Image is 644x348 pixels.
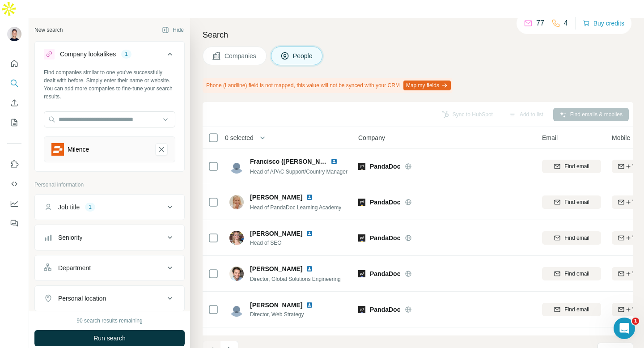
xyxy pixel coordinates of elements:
[250,310,324,318] span: Director, Web Strategy
[542,195,601,209] button: Find email
[370,233,400,242] span: PandaDoc
[330,158,338,165] img: LinkedIn logo
[564,198,589,206] span: Find email
[632,318,639,325] span: 1
[14,14,21,21] img: logo_orange.svg
[358,163,365,170] img: Logo of PandaDoc
[250,301,302,310] span: [PERSON_NAME]
[51,143,64,156] img: Milence-logo
[7,95,21,111] button: Enrich CSV
[358,133,385,142] span: Company
[370,198,400,207] span: PandaDoc
[250,204,341,211] span: Head of PandaDoc Learning Academy
[60,50,116,59] div: Company lookalikes
[35,196,184,218] button: Job title1
[25,14,44,21] div: v 4.0.25
[7,55,21,72] button: Quick start
[203,29,633,41] h4: Search
[542,133,558,142] span: Email
[24,52,31,59] img: tab_domain_overview_orange.svg
[370,269,400,278] span: PandaDoc
[225,133,254,142] span: 0 selected
[7,156,21,172] button: Use Surfe on LinkedIn
[155,143,168,156] button: Milence-remove-button
[121,50,131,58] div: 1
[85,203,95,211] div: 1
[358,234,365,242] img: Logo of PandaDoc
[229,231,244,245] img: Avatar
[34,53,80,59] div: Domain Overview
[99,53,151,59] div: Keywords by Traffic
[225,51,257,60] span: Companies
[306,301,313,309] img: LinkedIn logo
[250,239,324,247] span: Head of SEO
[358,270,365,277] img: Logo of PandaDoc
[250,276,341,282] span: Director, Global Solutions Engineering
[370,162,400,171] span: PandaDoc
[229,302,244,317] img: Avatar
[564,270,589,278] span: Find email
[203,78,453,93] div: Phone (Landline) field is not mapped, this value will not be synced with your CRM
[542,231,601,245] button: Find email
[7,75,21,91] button: Search
[14,23,21,30] img: website_grey.svg
[35,43,184,68] button: Company lookalikes1
[89,52,96,59] img: tab_keywords_by_traffic_grey.svg
[403,81,451,90] button: Map my fields
[306,265,313,272] img: LinkedIn logo
[358,199,365,206] img: Logo of PandaDoc
[68,145,89,154] div: Milence
[34,330,185,346] button: Run search
[23,23,98,30] div: Domain: [DOMAIN_NAME]
[7,115,21,131] button: My lists
[583,17,624,30] button: Buy credits
[7,176,21,192] button: Use Surfe API
[34,181,185,189] p: Personal information
[156,23,190,37] button: Hide
[564,234,589,242] span: Find email
[293,51,314,60] span: People
[250,264,302,273] span: [PERSON_NAME]
[58,233,82,242] div: Seniority
[564,306,589,314] span: Find email
[250,158,392,165] span: Francisco ([PERSON_NAME]) [PERSON_NAME]
[306,230,313,237] img: LinkedIn logo
[614,318,635,339] iframe: Intercom live chat
[34,26,63,34] div: New search
[229,159,244,174] img: Avatar
[250,193,302,202] span: [PERSON_NAME]
[542,303,601,316] button: Find email
[93,334,126,343] span: Run search
[35,288,184,309] button: Personal location
[564,162,589,170] span: Find email
[612,133,630,142] span: Mobile
[250,229,302,238] span: [PERSON_NAME]
[7,27,21,41] img: Avatar
[58,263,91,272] div: Department
[564,18,568,29] p: 4
[536,18,544,29] p: 77
[7,215,21,231] button: Feedback
[58,203,80,212] div: Job title
[306,194,313,201] img: LinkedIn logo
[250,169,347,175] span: Head of APAC Support/Country Manager
[58,294,106,303] div: Personal location
[542,160,601,173] button: Find email
[35,227,184,248] button: Seniority
[358,306,365,313] img: Logo of PandaDoc
[542,267,601,280] button: Find email
[229,195,244,209] img: Avatar
[229,267,244,281] img: Avatar
[76,317,142,325] div: 90 search results remaining
[44,68,175,101] div: Find companies similar to one you've successfully dealt with before. Simply enter their name or w...
[370,305,400,314] span: PandaDoc
[7,195,21,212] button: Dashboard
[35,257,184,279] button: Department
